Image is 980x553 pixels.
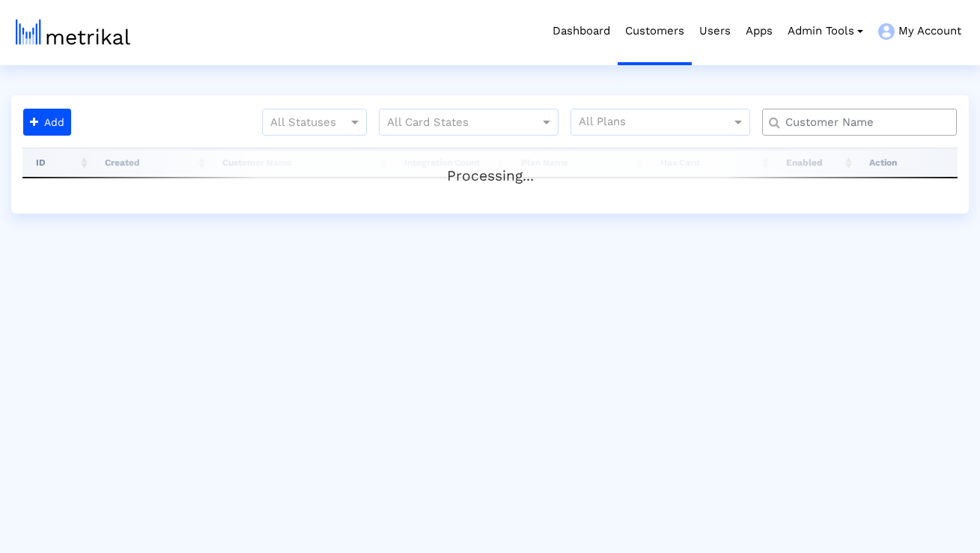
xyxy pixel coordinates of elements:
[16,19,130,45] img: metrical-logo-light.png
[579,113,734,133] input: All Plans
[647,148,773,178] th: Has Card
[387,113,523,133] input: All Card States
[91,148,208,178] th: Created
[773,148,856,178] th: Enabled
[22,151,958,181] div: Processing...
[209,148,391,178] th: Customer Name
[856,148,958,178] th: Action
[775,115,951,130] input: Customer Name
[22,148,91,178] th: ID
[508,148,648,178] th: Plan Name
[23,109,71,136] button: Add
[878,23,895,40] img: my-account-menu-icon.png
[391,148,508,178] th: Integration Count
